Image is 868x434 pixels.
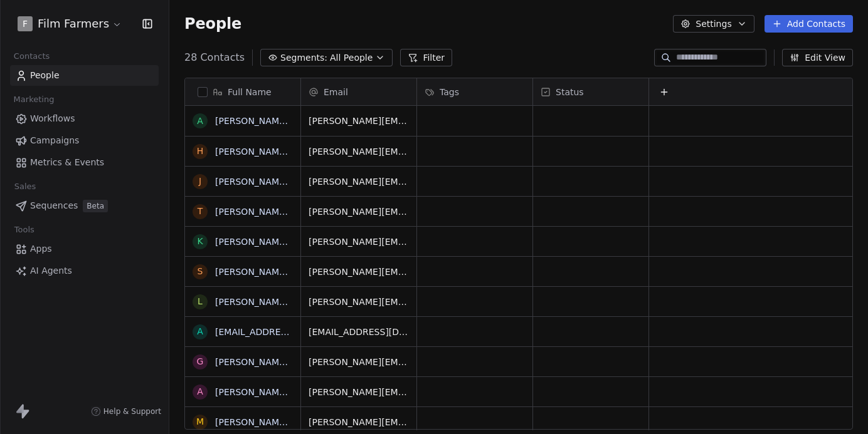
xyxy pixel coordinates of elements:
[309,235,409,248] span: [PERSON_NAME][EMAIL_ADDRESS][PERSON_NAME][DOMAIN_NAME]
[91,406,161,416] a: Help & Support
[301,106,854,430] div: grid
[673,15,754,33] button: Settings
[30,134,79,147] span: Campaigns
[83,200,108,212] span: Beta
[309,296,409,308] span: [PERSON_NAME][EMAIL_ADDRESS][PERSON_NAME][DOMAIN_NAME]
[196,415,204,428] div: m
[215,357,442,367] a: [PERSON_NAME][EMAIL_ADDRESS][DOMAIN_NAME]
[30,199,78,212] span: Sequences
[185,78,300,105] div: Full Name
[215,297,514,307] a: [PERSON_NAME][EMAIL_ADDRESS][PERSON_NAME][DOMAIN_NAME]
[309,416,409,428] span: [PERSON_NAME][EMAIL_ADDRESS][PERSON_NAME][DOMAIN_NAME]
[215,237,514,247] a: [PERSON_NAME][EMAIL_ADDRESS][PERSON_NAME][DOMAIN_NAME]
[10,152,159,173] a: Metrics & Events
[197,145,204,158] div: h
[30,69,60,82] span: People
[330,51,373,65] span: All People
[10,239,159,259] a: Apps
[30,264,72,277] span: AI Agents
[198,205,203,218] div: t
[10,65,159,86] a: People
[8,47,55,66] span: Contacts
[309,356,409,368] span: [PERSON_NAME][EMAIL_ADDRESS][DOMAIN_NAME]
[103,406,161,416] span: Help & Support
[197,325,203,338] div: a
[30,156,104,169] span: Metrics & Events
[198,265,203,278] div: s
[400,49,452,66] button: Filter
[324,86,348,98] span: Email
[197,385,203,398] div: a
[197,355,204,368] div: g
[9,220,40,239] span: Tools
[184,50,245,65] span: 28 Contacts
[309,115,409,127] span: [PERSON_NAME][EMAIL_ADDRESS][DOMAIN_NAME]
[301,78,416,105] div: Email
[417,78,532,105] div: Tags
[198,295,203,308] div: l
[215,177,442,187] a: [PERSON_NAME][EMAIL_ADDRESS][DOMAIN_NAME]
[215,327,369,337] a: [EMAIL_ADDRESS][DOMAIN_NAME]
[215,417,514,427] a: [PERSON_NAME][EMAIL_ADDRESS][PERSON_NAME][DOMAIN_NAME]
[309,205,409,218] span: [PERSON_NAME][EMAIL_ADDRESS][PERSON_NAME][DOMAIN_NAME]
[309,326,409,338] span: [EMAIL_ADDRESS][DOMAIN_NAME]
[228,86,272,98] span: Full Name
[10,108,159,129] a: Workflows
[556,86,584,98] span: Status
[9,177,41,196] span: Sales
[8,90,60,109] span: Marketing
[199,175,201,188] div: j
[765,15,853,33] button: Add Contacts
[533,78,648,105] div: Status
[197,235,203,248] div: k
[309,175,409,188] span: [PERSON_NAME][EMAIL_ADDRESS][DOMAIN_NAME]
[10,261,159,281] a: AI Agents
[215,147,514,157] a: [PERSON_NAME][EMAIL_ADDRESS][PERSON_NAME][DOMAIN_NAME]
[15,13,125,34] button: FFilm Farmers
[215,116,442,126] a: [PERSON_NAME][EMAIL_ADDRESS][DOMAIN_NAME]
[23,18,28,30] span: F
[184,14,241,33] span: People
[309,145,409,158] span: [PERSON_NAME][EMAIL_ADDRESS][PERSON_NAME][DOMAIN_NAME]
[215,207,514,217] a: [PERSON_NAME][EMAIL_ADDRESS][PERSON_NAME][DOMAIN_NAME]
[197,115,203,128] div: a
[280,51,327,65] span: Segments:
[309,386,409,398] span: [PERSON_NAME][EMAIL_ADDRESS][PERSON_NAME][DOMAIN_NAME]
[440,86,459,98] span: Tags
[309,266,409,278] span: [PERSON_NAME][EMAIL_ADDRESS][PERSON_NAME][DOMAIN_NAME]
[38,16,109,32] span: Film Farmers
[215,387,514,397] a: [PERSON_NAME][EMAIL_ADDRESS][PERSON_NAME][DOMAIN_NAME]
[10,130,159,151] a: Campaigns
[215,267,514,277] a: [PERSON_NAME][EMAIL_ADDRESS][PERSON_NAME][DOMAIN_NAME]
[185,106,301,430] div: grid
[30,242,52,256] span: Apps
[30,112,75,125] span: Workflows
[10,195,159,216] a: SequencesBeta
[782,49,853,66] button: Edit View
